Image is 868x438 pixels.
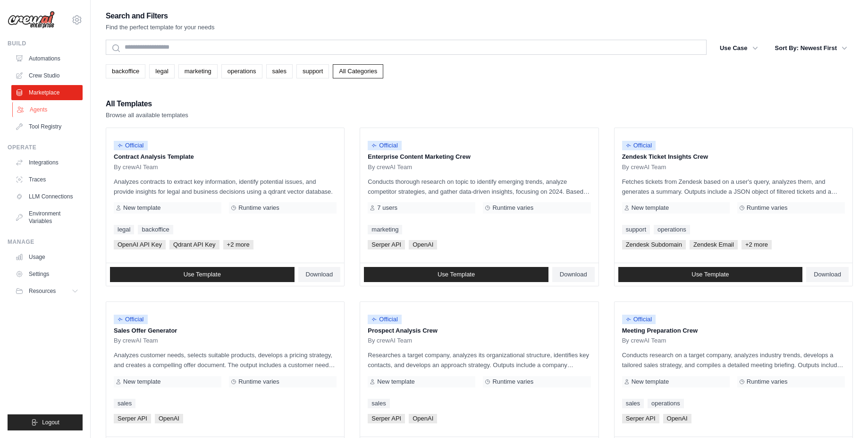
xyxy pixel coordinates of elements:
[648,399,684,408] a: operations
[364,267,548,282] a: Use Template
[622,152,845,162] p: Zendesk Ticket Insights Crew
[8,40,83,47] div: Build
[8,238,83,246] div: Manage
[223,240,253,249] span: +2 more
[169,240,219,249] span: Qdrant API Key
[238,204,279,212] span: Runtime varies
[123,378,160,386] span: New template
[747,378,788,386] span: Runtime varies
[106,97,188,111] h2: All Templates
[622,337,666,344] span: By crewAI Team
[114,240,166,249] span: OpenAI API Key
[221,64,262,78] a: operations
[11,283,83,299] button: Resources
[8,414,83,430] button: Logout
[368,240,405,249] span: Serper API
[622,163,666,171] span: By crewAI Team
[492,204,533,212] span: Runtime varies
[266,64,293,78] a: sales
[114,141,148,150] span: Official
[42,419,59,426] span: Logout
[155,414,183,423] span: OpenAI
[11,189,83,204] a: LLM Connections
[11,172,83,187] a: Traces
[114,152,337,162] p: Contract Analysis Template
[106,9,215,23] h2: Search and Filters
[296,64,329,78] a: support
[298,267,341,282] a: Download
[114,177,337,197] p: Analyzes contracts to extract key information, identify potential issues, and provide insights fo...
[663,414,691,423] span: OpenAI
[11,206,83,229] a: Environment Variables
[8,144,83,151] div: Operate
[114,326,337,335] p: Sales Offer Generator
[691,271,729,278] span: Use Template
[11,68,83,83] a: Crew Studio
[814,271,841,278] span: Download
[622,240,686,249] span: Zendesk Subdomain
[106,23,215,32] p: Find the perfect template for your needs
[114,163,158,171] span: By crewAI Team
[747,204,788,212] span: Runtime varies
[622,315,656,324] span: Official
[622,399,644,408] a: sales
[110,267,295,282] a: Use Template
[622,177,845,197] p: Fetches tickets from Zendesk based on a user's query, analyzes them, and generates a summary. Out...
[368,177,590,197] p: Conducts thorough research on topic to identify emerging trends, analyze competitor strategies, a...
[654,225,690,234] a: operations
[11,51,83,66] a: Automations
[632,204,669,212] span: New template
[622,141,656,150] span: Official
[123,204,160,212] span: New template
[114,350,337,370] p: Analyzes customer needs, selects suitable products, develops a pricing strategy, and creates a co...
[492,378,533,386] span: Runtime varies
[409,240,437,249] span: OpenAI
[560,271,587,278] span: Download
[368,225,402,234] a: marketing
[714,40,764,57] button: Use Case
[12,102,84,117] a: Agents
[114,399,135,408] a: sales
[622,225,650,234] a: support
[377,378,414,386] span: New template
[438,271,475,278] span: Use Template
[368,152,590,162] p: Enterprise Content Marketing Crew
[114,225,134,234] a: legal
[806,267,849,282] a: Download
[29,287,56,295] span: Resources
[622,326,845,335] p: Meeting Preparation Crew
[377,204,397,212] span: 7 users
[368,163,412,171] span: By crewAI Team
[368,315,402,324] span: Official
[622,350,845,370] p: Conducts research on a target company, analyzes industry trends, develops a tailored sales strate...
[368,350,590,370] p: Researches a target company, analyzes its organizational structure, identifies key contacts, and ...
[690,240,738,249] span: Zendesk Email
[552,267,595,282] a: Download
[114,414,151,423] span: Serper API
[742,240,772,249] span: +2 more
[11,266,83,282] a: Settings
[138,225,173,234] a: backoffice
[368,141,402,150] span: Official
[238,378,279,386] span: Runtime varies
[106,64,145,78] a: backoffice
[618,267,803,282] a: Use Template
[368,414,405,423] span: Serper API
[184,271,221,278] span: Use Template
[114,315,148,324] span: Official
[769,40,853,57] button: Sort By: Newest First
[8,11,55,29] img: Logo
[149,64,174,78] a: legal
[632,378,669,386] span: New template
[11,155,83,170] a: Integrations
[11,85,83,100] a: Marketplace
[333,64,383,78] a: All Categories
[306,271,333,278] span: Download
[114,337,158,344] span: By crewAI Team
[106,111,188,120] p: Browse all available templates
[368,337,412,344] span: By crewAI Team
[368,326,590,335] p: Prospect Analysis Crew
[368,399,389,408] a: sales
[11,119,83,134] a: Tool Registry
[622,414,659,423] span: Serper API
